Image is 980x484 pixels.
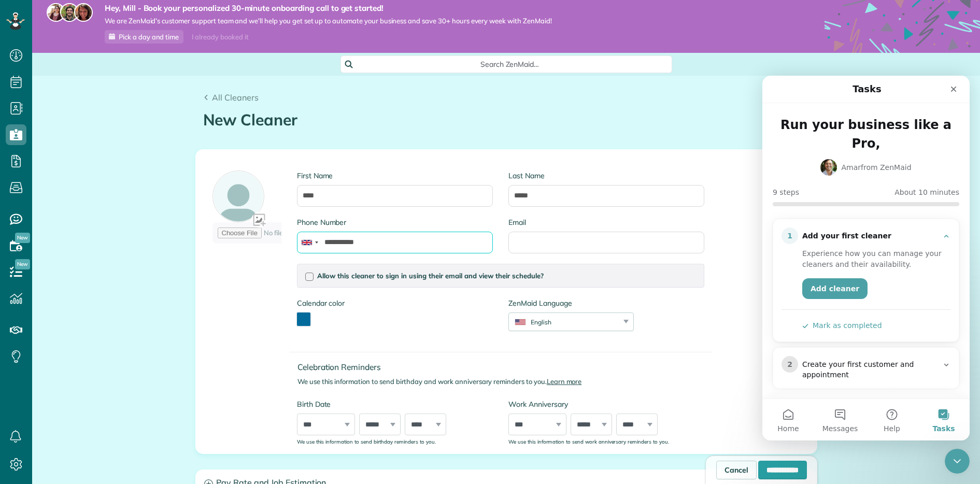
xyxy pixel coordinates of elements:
[15,233,30,243] span: New
[15,259,30,269] span: New
[47,3,65,22] img: maria-72a9807cf96188c08ef61303f053569d2e2a8a1cde33d635c8a3ac13582a053d.jpg
[119,33,179,41] span: Pick a day and time
[60,3,79,22] img: jorge-587dff0eeaa6aab1f244e6dc62b8924c3b6ad411094392a53c71c6c4a576187d.jpg
[74,3,93,22] img: michelle-19f622bdf1676172e81f8f8fba1fb50e276960ebfe0243fe18214015130c80e4.jpg
[203,111,809,129] h1: New Cleaner
[186,31,254,44] div: I already booked it
[105,30,183,44] a: Pick a day and time
[547,377,582,386] a: Learn more
[203,91,259,104] a: All Cleaners
[297,312,310,326] button: toggle color picker dialog
[297,217,493,227] label: Phone Number
[297,170,493,181] label: First Name
[508,298,634,308] label: ZenMaid Language
[508,217,704,227] label: Email
[716,461,757,479] a: Cancel
[212,92,259,103] span: All Cleaners
[297,399,493,409] label: Birth Date
[317,272,544,280] span: Allow this cleaner to sign in using their email and view their schedule?
[508,399,704,409] label: Work Anniversary
[508,170,704,181] label: Last Name
[297,377,713,387] p: We use this information to send birthday and work anniversary reminders to you.
[105,3,552,13] strong: Hey, Mill - Book your personalized 30-minute onboarding call to get started!
[297,298,345,308] label: Calendar color
[105,17,552,25] span: We are ZenMaid’s customer support team and we’ll help you get set up to automate your business an...
[945,449,970,474] iframe: Intercom live chat
[509,318,620,326] div: English
[762,76,970,440] iframe: Intercom live chat
[297,438,436,445] sub: We use this information to send birthday reminders to you.
[508,438,669,445] sub: We use this information to send work anniversary reminders to you.
[297,363,713,372] h4: Celebration Reminders
[297,232,321,253] div: United Kingdom: +44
